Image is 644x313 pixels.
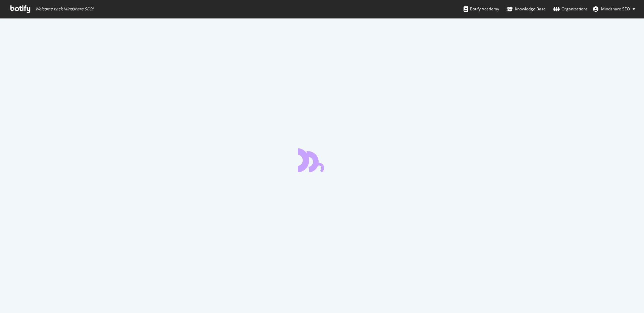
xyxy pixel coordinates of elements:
[588,4,641,14] button: Mindshare SEO
[35,6,93,12] span: Welcome back, Mindshare SEO !
[553,6,588,12] div: Organizations
[506,6,546,12] div: Knowledge Base
[464,6,499,12] div: Botify Academy
[601,6,630,12] span: Mindshare SEO
[298,148,346,172] div: animation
